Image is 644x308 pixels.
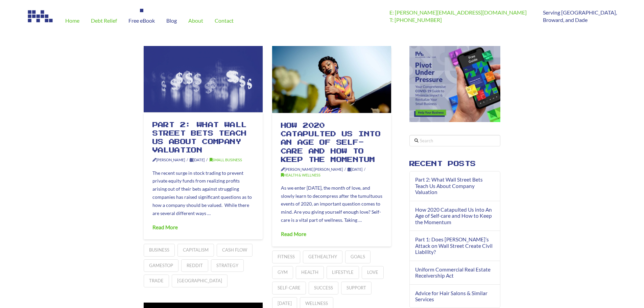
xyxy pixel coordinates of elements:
a: self-care [272,282,306,294]
a: [GEOGRAPHIC_DATA] [172,275,228,287]
span: About [188,18,203,23]
a: success [309,282,338,294]
a: Part 1: Does [PERSON_NAME]’s Attack on Wall Street Create Civil Liability? [415,236,495,255]
a: How 2020 Catapulted Us into An Age of Self-care and How to Keep the Momentum [415,207,495,226]
span: Contact [215,18,234,23]
time: [DATE] [348,167,362,171]
a: Permalink to: "How 2020 Catapulted Us into An Age of Self-care and How to Keep the Momentum" [272,46,391,113]
a: Permalink to: "Part 2: What Wall Street Bets Teach Us About Company Valuation" [144,46,263,112]
a: gethealthy [303,251,342,263]
a: Part 2: What Wall Street Bets Teach Us About Company Valuation [152,122,247,153]
a: goals [345,251,371,263]
p: The recent surge in stock trading to prevent private equity funds from realizing profits arising ... [152,169,254,217]
a: Debt Relief [85,9,123,32]
a: fitness [272,251,300,263]
a: gym [272,266,293,279]
a: trade [144,275,169,287]
a: love [362,266,384,279]
a: reddit [181,259,208,272]
span: Blog [166,18,177,23]
a: Small Business [210,158,242,162]
a: strategy [211,259,244,272]
a: About [183,9,209,32]
a: Health & Wellness [281,173,320,177]
p: Serving [GEOGRAPHIC_DATA], Broward, and Dade [543,9,617,24]
input: Search [409,135,500,146]
a: Contact [209,9,239,32]
span: Home [65,18,79,23]
span: Debt Relief [91,18,117,23]
a: T: [PHONE_NUMBER] [389,17,442,23]
a: Read More [281,231,306,238]
a: Free eBook [123,9,161,32]
a: Advice for Hair Salons & Similar Services [415,290,495,303]
a: support [341,282,372,294]
p: As we enter [DATE], the month of love, and slowly learn to decompress after the tumultuous events... [281,184,383,224]
a: Home [59,9,85,32]
h4: Recent Posts [409,160,500,168]
time: [DATE] [190,158,205,162]
a: gamestop [144,259,178,272]
a: Part 2: What Wall Street Bets Teach Us About Company Valuation [415,176,495,195]
a: capitalism [177,244,214,257]
a: Read More [152,224,178,231]
a: health [296,266,324,279]
a: cash flow [217,244,253,257]
a: E: [PERSON_NAME][EMAIL_ADDRESS][DOMAIN_NAME] [389,9,527,16]
a: Blog [161,9,183,32]
span: [PERSON_NAME] [PERSON_NAME] [281,167,348,172]
a: Uniform Commercial Real Estate Receivership Act [415,266,495,279]
a: business [144,244,175,257]
span: Free eBook [128,18,155,23]
span: [PERSON_NAME] [152,157,190,163]
a: How 2020 Catapulted Us into An Age of Self-care and How to Keep the Momentum [281,123,381,163]
a: lifestyle [327,266,359,279]
img: Image [27,9,54,24]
